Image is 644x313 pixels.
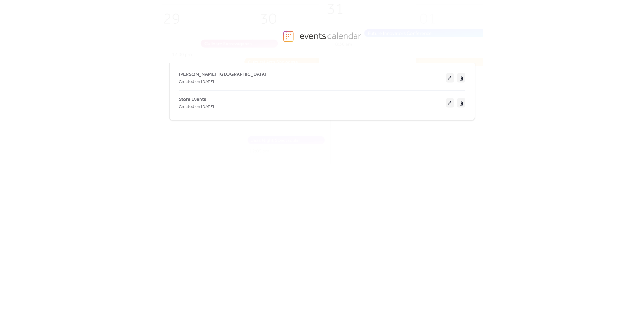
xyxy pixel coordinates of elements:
a: Store Events [179,98,206,101]
span: Store Events [179,96,206,103]
span: Created on [DATE] [179,78,214,86]
span: Created on [DATE] [179,103,214,111]
span: [PERSON_NAME]. [GEOGRAPHIC_DATA] [179,71,266,78]
a: [PERSON_NAME]. [GEOGRAPHIC_DATA] [179,73,266,76]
